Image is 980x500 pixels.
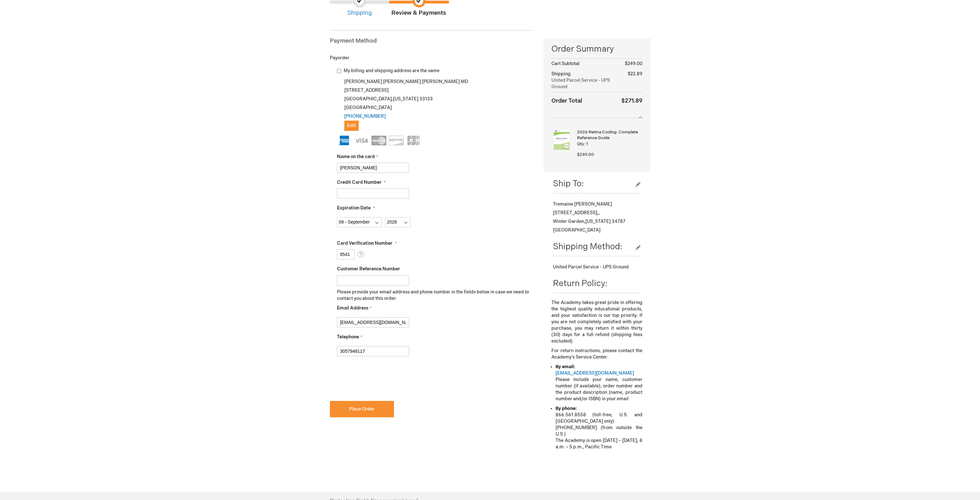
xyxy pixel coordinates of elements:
[337,205,371,211] span: Expiration Date
[556,364,642,402] li: Please include your name, customer number (if available), order number and the product descriptio...
[389,136,404,145] img: Discover
[586,141,588,147] span: 1
[577,129,641,141] strong: 2026 Retina Coding: Complete Reference Guide
[330,55,349,61] span: Payorder
[553,179,584,189] span: Ship To:
[556,405,642,450] li: 866.561.8558 (toll-free, U.S. and [GEOGRAPHIC_DATA] only) [PHONE_NUMBER] (from outside the U.S.) ...
[553,200,641,234] div: Tremaine [PERSON_NAME] [STREET_ADDRESS],, Winter Garden , 34787 [GEOGRAPHIC_DATA]
[621,97,642,104] span: $271.89
[551,96,582,105] strong: Order Total
[406,136,421,145] img: JCB
[330,37,534,48] div: Payment Method
[628,71,642,77] span: $22.89
[625,61,642,66] span: $249.00
[553,264,629,270] span: United Parcel Service - UPS Ground
[393,96,418,102] span: [US_STATE]
[585,219,611,224] span: [US_STATE]
[337,180,381,185] span: Credit Card Number
[551,71,571,77] span: Shipping
[337,241,392,246] span: Card Verification Number
[337,289,534,302] p: Please provide your email address and phone number in the fields below in case we need to contact...
[551,129,572,150] img: 2026 Retina Coding: Complete Reference Guide
[344,68,440,73] span: My billing and shipping address are the same
[344,114,386,119] a: [PHONE_NUMBER]
[337,154,375,159] span: Name on the card
[337,334,359,340] span: Telephone
[551,43,642,58] span: Order Summary
[577,152,594,157] span: $249.00
[330,367,427,392] iframe: reCAPTCHA
[556,406,577,411] strong: By phone:
[551,348,642,360] p: For return instructions, please contact the Academy’s Service Center:
[330,401,394,417] button: Place Order
[372,136,386,145] img: MasterCard
[551,77,620,90] span: United Parcel Service - UPS Ground
[337,266,400,272] span: Customer Reference Number
[551,300,642,344] p: The Academy takes great pride in offering the highest quality educational products, and your sati...
[337,77,534,131] div: [PERSON_NAME] [PERSON_NAME] [PERSON_NAME] MD [STREET_ADDRESS] [GEOGRAPHIC_DATA] , 33133 [GEOGRAPH...
[344,121,359,131] button: Edit
[337,249,355,259] input: Card Verification Number
[349,406,375,412] span: Place Order
[553,279,607,289] span: Return Policy:
[347,123,356,128] span: Edit
[556,364,575,369] strong: By email:
[354,136,369,145] img: Visa
[337,305,368,311] span: Email Address
[337,136,352,145] img: American Express
[551,59,620,69] th: Cart Subtotal
[553,242,622,252] span: Shipping Method:
[337,188,409,199] input: Credit Card Number
[577,141,584,147] span: Qty
[556,370,634,376] a: [EMAIL_ADDRESS][DOMAIN_NAME]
